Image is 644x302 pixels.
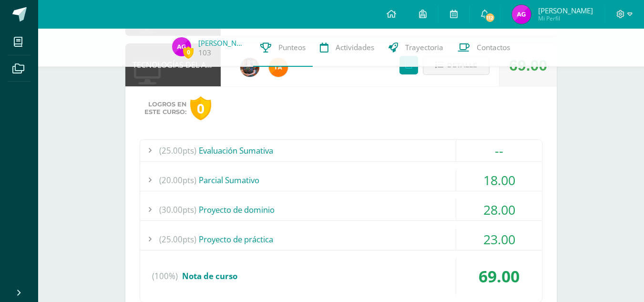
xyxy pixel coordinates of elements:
[182,271,237,281] span: Nota de curso
[159,229,196,250] span: (25.00pts)
[159,169,196,191] span: (20.00pts)
[140,199,542,220] div: Proyecto de dominio
[336,42,374,52] span: Actividades
[450,29,517,67] a: Contactos
[240,58,259,77] img: 60a759e8b02ec95d430434cf0c0a55c7.png
[456,169,542,191] div: 18.00
[183,46,194,58] span: 0
[313,29,381,67] a: Actividades
[159,199,196,220] span: (30.00pts)
[172,37,191,56] img: 413d4f36a61cd48394eb18fa32c0b3f4.png
[485,12,495,23] span: 112
[477,42,510,52] span: Contactos
[152,258,178,294] span: (100%)
[140,169,542,191] div: Parcial Sumativo
[538,6,593,15] span: [PERSON_NAME]
[456,229,542,250] div: 23.00
[140,229,542,250] div: Proyecto de práctica
[140,140,542,161] div: Evaluación Sumativa
[159,140,196,161] span: (25.00pts)
[456,199,542,220] div: 28.00
[198,38,246,48] a: [PERSON_NAME]
[190,96,211,121] div: 0
[269,58,288,77] img: feaeb2f9bb45255e229dc5fdac9a9f6b.png
[538,14,593,22] span: Mi Perfil
[144,101,186,116] span: Logros en este curso:
[456,140,542,161] div: --
[405,42,443,52] span: Trayectoria
[253,29,313,67] a: Punteos
[512,5,531,24] img: 413d4f36a61cd48394eb18fa32c0b3f4.png
[198,48,211,58] a: 103
[278,42,306,52] span: Punteos
[456,258,542,294] div: 69.00
[381,29,450,67] a: Trayectoria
